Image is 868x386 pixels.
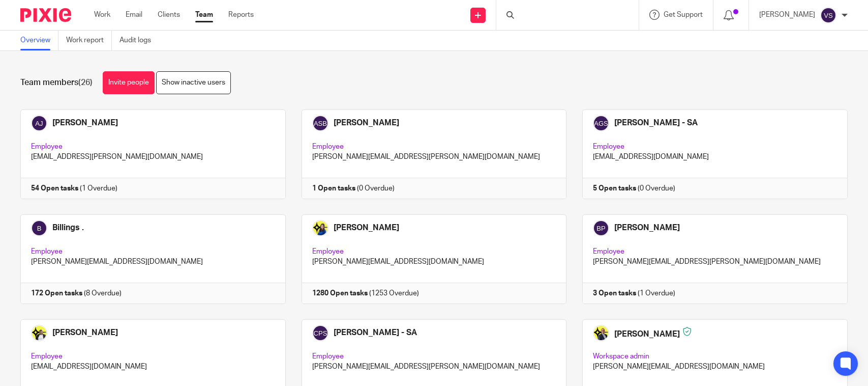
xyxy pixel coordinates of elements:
[78,78,93,87] span: (26)
[664,11,703,18] span: Get Support
[20,31,58,50] a: Overview
[119,31,159,50] a: Audit logs
[103,71,155,94] a: Invite people
[20,77,93,88] h1: Team members
[66,31,112,50] a: Work report
[94,10,110,20] a: Work
[126,10,142,20] a: Email
[195,10,213,20] a: Team
[158,10,180,20] a: Clients
[20,8,71,22] img: Pixie
[820,7,836,23] img: svg%3E
[156,71,231,94] a: Show inactive users
[759,10,815,20] p: [PERSON_NAME]
[228,10,254,20] a: Reports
